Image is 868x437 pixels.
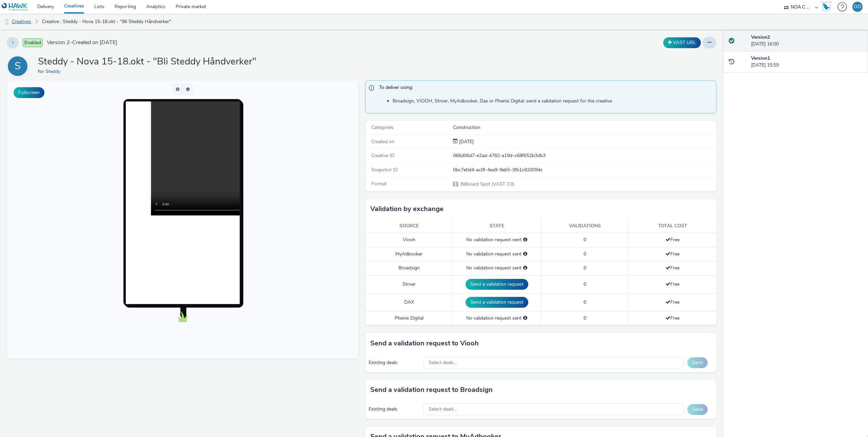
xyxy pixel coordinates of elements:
[666,251,679,257] span: Free
[15,57,21,76] div: S
[584,281,586,287] span: 0
[666,236,679,243] span: Free
[523,251,527,258] div: Please select a deal below and click on Send to send a validation request to MyAdbooker.
[523,236,527,243] div: Please select a deal below and click on Send to send a validation request to Viooh.
[2,3,28,11] img: undefined Logo
[666,265,679,271] span: Free
[666,299,679,305] span: Free
[456,315,537,322] div: No validation request sent
[365,219,453,233] th: Source
[466,279,528,290] button: Send a validation request
[370,204,443,214] h3: Validation by exchange
[38,68,45,75] span: for
[453,167,716,173] div: 0bc7e0d4-ac0f-4ea9-9eb5-3fb1c820094c
[584,251,586,257] span: 0
[854,2,861,12] div: OO
[458,138,474,145] div: Creation 09 October 2025, 15:59
[751,55,770,61] strong: Version 1
[821,1,831,12] img: Hawk Academy
[39,14,175,30] a: Creative : Steddy - Nova 15-18.okt - "Bli Steddy Håndverker"
[393,98,713,104] li: Broadsign, VIOOH, Stroer, MyAdbooker, Dax or Phenix Digital: send a validation request for the cr...
[629,219,716,233] th: Total cost
[371,180,387,187] span: Format
[456,236,537,243] div: No validation request sent
[365,247,453,261] td: MyAdbooker
[751,55,863,69] div: [DATE] 15:59
[751,34,863,48] div: [DATE] 16:00
[523,315,527,322] div: Please select a deal below and click on Send to send a validation request to Phenix Digital.
[541,219,629,233] th: Validations
[456,265,537,271] div: No validation request sent
[584,299,586,305] span: 0
[23,38,43,47] span: Enabled
[370,338,479,348] h3: Send a validation request to Viooh
[371,138,394,145] span: Created on
[7,63,31,69] a: S
[371,167,398,173] span: Snapshot ID
[38,55,256,68] h1: Steddy - Nova 15-18.okt - "Bli Steddy Håndverker"
[466,297,528,308] button: Send a validation request
[14,87,44,98] button: Fullscreen
[429,406,457,412] span: Select deals...
[45,68,63,75] a: Steddy
[584,315,586,321] span: 0
[3,19,10,25] img: dooh
[456,251,537,258] div: No validation request sent
[453,152,716,159] div: 066d06d7-e2ad-4782-a19d-c68f652b3db3
[365,275,453,293] td: Stroer
[584,236,586,243] span: 0
[663,37,701,48] button: VAST URL
[666,315,679,321] span: Free
[365,233,453,247] td: Viooh
[369,406,420,413] div: Existing deals
[687,404,708,415] button: Send
[365,261,453,275] td: Broadsign
[365,293,453,311] td: DAX
[365,311,453,325] td: Phenix Digital
[458,138,474,145] span: [DATE]
[584,265,586,271] span: 0
[523,265,527,271] div: Please select a deal below and click on Send to send a validation request to Broadsign.
[453,219,541,233] th: State
[371,152,394,159] span: Creative ID
[662,37,703,48] div: Duplicate the creative as a VAST URL
[47,39,117,46] span: Version 2 - Created on [DATE]
[687,357,708,368] button: Send
[369,359,420,366] div: Existing deals
[379,84,710,93] span: To deliver using:
[751,34,770,40] strong: Version 2
[666,281,679,287] span: Free
[429,360,457,366] span: Select deals...
[370,385,493,395] h3: Send a validation request to Broadsign
[371,124,394,131] span: Categories
[460,181,514,187] span: Billboard Spot (VAST 3.0)
[453,124,716,131] div: Construction
[821,1,834,12] a: Hawk Academy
